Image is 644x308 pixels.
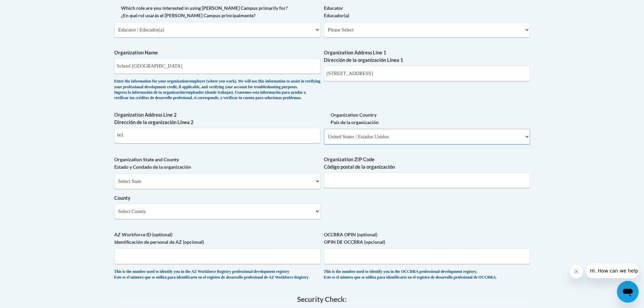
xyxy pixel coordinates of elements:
span: Security Check: [297,295,347,303]
div: This is the number used to identify you in the OCCRRA professional development registry. Este es ... [324,269,530,280]
label: Organization State and County Estado y Condado de la organización [114,156,320,171]
input: Metadata input [114,58,320,74]
label: Which role are you interested in using [PERSON_NAME] Campus primarily for? ¿En qué rol usarás el ... [114,4,320,19]
label: Organization Address Line 1 Dirección de la organización Línea 1 [324,49,530,64]
label: AZ Workforce ID (optional) Identificación de personal de AZ (opcional) [114,231,320,246]
iframe: Message from company [586,263,639,278]
label: Organization Country País de la organización [324,111,530,126]
label: Organization ZIP Code Código postal de la organización [324,156,530,171]
iframe: Button to launch messaging window [617,281,639,303]
input: Metadata input [114,128,320,143]
span: Hi. How can we help? [4,5,55,10]
div: Enter the information for your organization/employer (where you work). We will use this informati... [114,79,320,101]
label: Organization Name [114,49,320,56]
label: Educator Educador(a) [324,4,530,19]
input: Metadata input [324,172,530,188]
input: Metadata input [324,66,530,81]
label: County [114,194,320,202]
iframe: Close message [570,265,583,278]
label: OCCRRA OPIN (optional) OPIN DE OCCRRA (opcional) [324,231,530,246]
div: This is the number used to identify you in the AZ Workforce Registry professional development reg... [114,269,320,280]
label: Organization Address Line 2 Dirección de la organización Línea 2 [114,111,320,126]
